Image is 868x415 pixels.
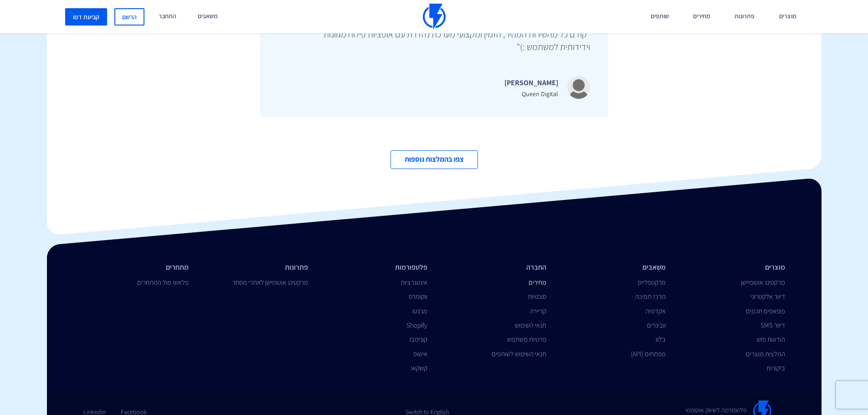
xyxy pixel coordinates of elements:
[631,349,666,358] a: מפתחים (API)
[413,349,427,358] a: אישופ
[757,335,785,343] a: הודעות פוש
[750,292,785,301] a: דיוור אלקטרוני
[647,321,666,329] a: וובינרים
[322,262,427,273] li: פלטפורמות
[232,278,308,287] a: מרקטינג אוטומישן לאתרי מסחר
[65,8,107,26] a: קביעת דמו
[522,90,558,98] span: Queen Digital
[409,292,427,301] a: ווקומרס
[410,335,427,343] a: קונימבו
[560,262,666,273] li: משאבים
[401,278,427,287] a: אינטגרציות
[202,262,308,273] li: פתרונות
[406,321,427,329] a: Shopify
[741,278,785,287] a: מרקטינג אוטומיישן
[507,335,546,343] a: פרטיות משתמש
[504,77,558,89] p: [PERSON_NAME]
[638,278,666,287] a: מרקטפלייס
[635,292,666,301] a: מרכז תמיכה
[83,262,189,273] li: מתחרים
[412,307,427,315] a: מג'נטו
[390,150,478,169] a: צפו בהמלצות נוספות
[655,335,666,343] a: בלוג
[114,8,144,26] a: הרשם
[679,262,785,273] li: מוצרים
[746,349,785,358] a: המלצות מוצרים
[441,262,547,273] li: החברה
[411,364,427,372] a: קשקאו
[530,307,546,315] a: קריירה
[529,278,546,287] a: מחירים
[528,292,546,301] a: סוכנויות
[746,307,785,315] a: פופאפים חכמים
[317,28,590,53] p: "קודם כל מהשירות המהיר, הזמין ומקצועי מערכת נהדרת עם אופציות פילוח מגוונות וידידותית למשתמש :)"
[492,349,546,358] a: תנאי השימוש לשותפים
[137,278,189,287] a: פלאשי מול המתחרים
[515,321,546,329] a: תנאי השימוש
[646,307,666,315] a: אקדמיה
[766,364,785,372] a: ביקורות
[760,321,785,329] a: דיוור SMS
[567,76,590,99] img: unknown-user.jpg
